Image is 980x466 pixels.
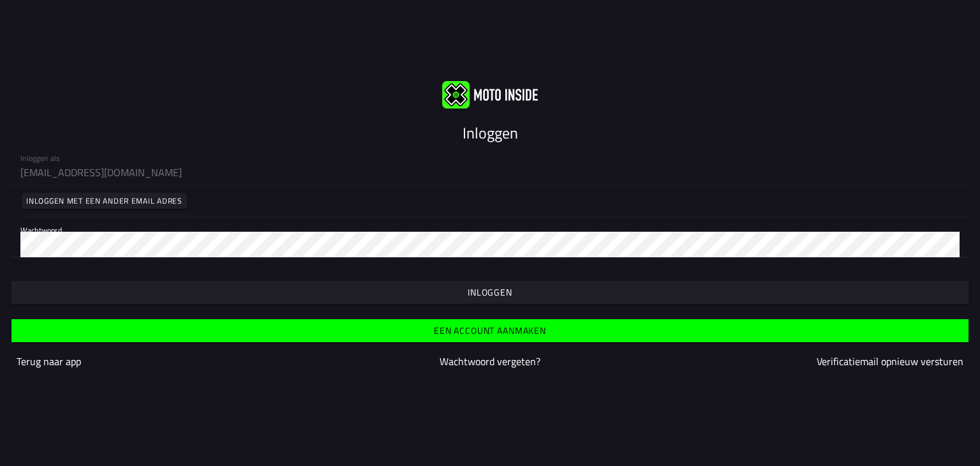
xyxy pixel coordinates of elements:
[817,354,963,369] a: Verificatiemail opnieuw versturen
[22,193,187,209] ion-button: Inloggen met een ander email adres
[11,319,969,342] ion-button: Een account aanmaken
[463,121,518,144] ion-text: Inloggen
[17,354,81,369] a: Terug naar app
[440,354,540,369] a: Wachtwoord vergeten?
[468,288,512,297] ion-text: Inloggen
